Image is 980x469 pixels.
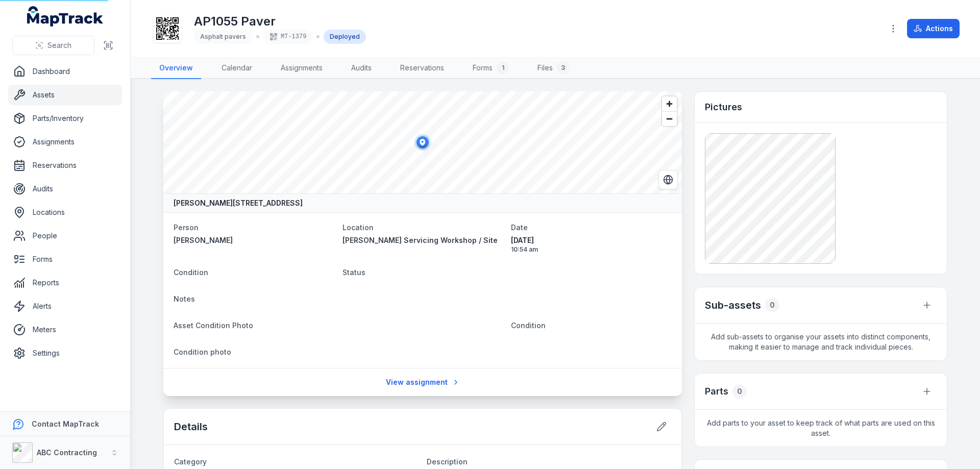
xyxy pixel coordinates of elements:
[392,58,452,79] a: Reservations
[174,348,231,356] span: Condition photo
[8,108,122,129] a: Parts/Inventory
[907,19,960,38] button: Actions
[8,202,122,223] a: Locations
[695,324,947,360] span: Add sub-assets to organise your assets into distinct components, making it easier to manage and t...
[511,235,672,245] span: [DATE]
[705,100,742,114] h3: Pictures
[695,410,947,447] span: Add parts to your asset to keep track of what parts are used on this asset.
[8,85,122,105] a: Assets
[497,62,509,74] div: 1
[529,58,577,79] a: Files3
[8,319,122,340] a: Meters
[324,30,366,44] div: Deployed
[8,343,122,363] a: Settings
[174,268,208,277] span: Condition
[511,223,528,232] span: Date
[662,96,677,111] button: Zoom in
[174,223,199,232] span: Person
[8,226,122,246] a: People
[511,235,672,254] time: 08/10/2025, 10:54:50 am
[343,58,380,79] a: Audits
[8,249,122,269] a: Forms
[8,179,122,199] a: Audits
[37,448,97,457] strong: ABC Contracting
[765,298,779,312] div: 0
[662,111,677,126] button: Zoom out
[163,91,682,193] canvas: Map
[174,235,334,245] a: [PERSON_NAME]
[342,236,498,244] span: [PERSON_NAME] Servicing Workshop / Site
[464,58,517,79] a: Forms1
[194,13,366,30] h1: AP1055 Paver
[342,268,365,277] span: Status
[174,294,195,303] span: Notes
[47,40,71,51] span: Search
[342,235,503,245] a: [PERSON_NAME] Servicing Workshop / Site
[342,223,374,232] span: Location
[174,419,208,434] h2: Details
[658,170,678,189] button: Switch to Satellite View
[8,132,122,152] a: Assignments
[27,6,104,27] a: MapTrack
[511,245,672,254] span: 10:54 am
[705,384,728,399] h3: Parts
[511,321,546,330] span: Condition
[263,30,312,44] div: MT-1379
[174,321,253,330] span: Asset Condition Photo
[557,62,569,74] div: 3
[151,58,201,79] a: Overview
[8,61,122,82] a: Dashboard
[200,33,246,40] span: Asphalt pavers
[8,155,122,176] a: Reservations
[273,58,331,79] a: Assignments
[732,384,747,399] div: 0
[174,457,207,466] span: Category
[12,36,94,55] button: Search
[427,457,468,466] span: Description
[213,58,260,79] a: Calendar
[8,296,122,316] a: Alerts
[174,198,303,208] strong: [PERSON_NAME][STREET_ADDRESS]
[705,298,761,312] h2: Sub-assets
[8,273,122,293] a: Reports
[379,373,467,392] a: View assignment
[32,419,99,428] strong: Contact MapTrack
